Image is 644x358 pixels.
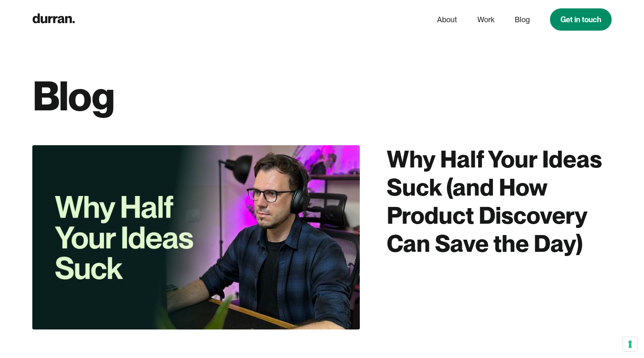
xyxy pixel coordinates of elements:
[437,12,457,28] a: About
[477,12,495,28] a: Work
[623,337,637,351] button: Your consent preferences for tracking technologies
[32,74,612,118] h1: Blog
[32,11,75,28] a: home
[515,12,530,28] a: Blog
[550,8,612,31] a: Get in touch
[32,145,612,329] a: Why Half Your Ideas Suck (and How Product Discovery Can Save the Day)
[387,145,612,258] div: Why Half Your Ideas Suck (and How Product Discovery Can Save the Day)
